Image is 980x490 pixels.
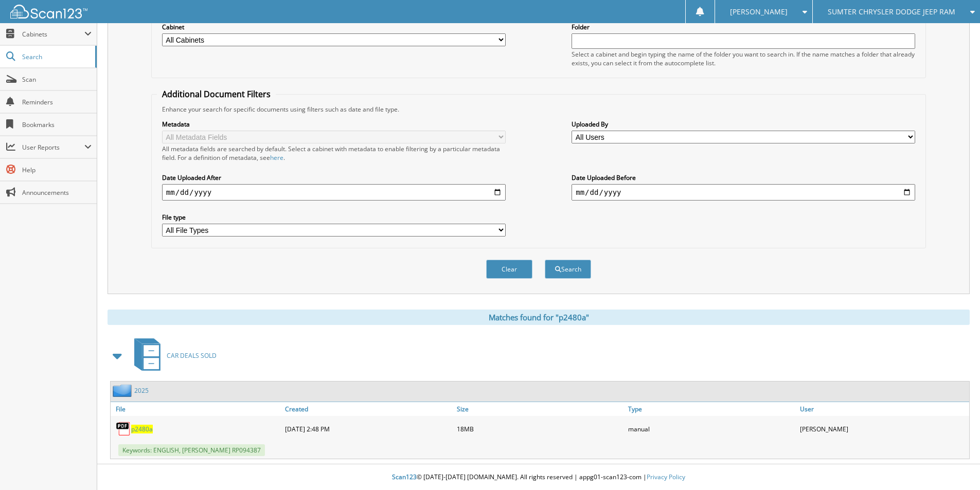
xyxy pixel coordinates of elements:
[929,441,980,490] iframe: Chat Widget
[572,23,915,31] label: Folder
[486,260,532,279] button: Clear
[730,9,788,15] span: [PERSON_NAME]
[157,105,920,114] div: Enhance your search for specific documents using filters such as date and file type.
[572,173,915,182] label: Date Uploaded Before
[797,419,969,439] div: [PERSON_NAME]
[162,184,506,201] input: start
[572,184,915,201] input: end
[108,310,970,325] div: Matches found for "p2480a"
[111,402,282,416] a: File
[797,402,969,416] a: User
[162,213,506,222] label: File type
[116,421,131,437] img: PDF.png
[131,425,153,433] a: p2480a
[167,351,217,360] span: CAR DEALS SOLD
[828,9,955,15] span: SUMTER CHRYSLER DODGE JEEP RAM
[647,473,685,481] a: Privacy Policy
[22,166,92,174] span: Help
[128,335,217,376] a: CAR DEALS SOLD
[454,419,626,439] div: 18MB
[282,419,454,439] div: [DATE] 2:48 PM
[113,384,134,397] img: folder2.png
[118,444,265,456] span: Keywords: ENGLISH, [PERSON_NAME] RP094387
[22,30,84,39] span: Cabinets
[162,173,506,182] label: Date Uploaded After
[162,144,506,162] div: All metadata fields are searched by default. Select a cabinet with metadata to enable filtering b...
[392,473,417,481] span: Scan123
[22,188,92,197] span: Announcements
[572,120,915,129] label: Uploaded By
[22,143,84,152] span: User Reports
[270,153,283,162] a: here
[22,75,92,84] span: Scan
[162,120,506,129] label: Metadata
[10,5,87,19] img: scan123-logo-white.svg
[626,419,797,439] div: manual
[162,23,506,31] label: Cabinet
[454,402,626,416] a: Size
[134,386,149,395] a: 2025
[626,402,797,416] a: Type
[22,98,92,106] span: Reminders
[572,50,915,67] div: Select a cabinet and begin typing the name of the folder you want to search in. If the name match...
[22,52,90,61] span: Search
[157,88,276,100] legend: Additional Document Filters
[545,260,591,279] button: Search
[282,402,454,416] a: Created
[22,120,92,129] span: Bookmarks
[97,465,980,490] div: © [DATE]-[DATE] [DOMAIN_NAME]. All rights reserved | appg01-scan123-com |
